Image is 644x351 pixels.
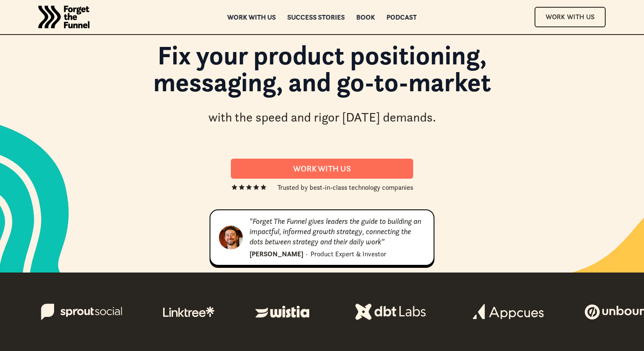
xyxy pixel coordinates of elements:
[535,7,606,27] a: Work With Us
[231,159,413,179] a: Work With us
[227,14,276,20] a: Work with us
[356,14,375,20] a: Book
[250,249,303,259] div: [PERSON_NAME]
[92,42,552,104] h1: Fix your product positioning, messaging, and go-to-market
[306,249,308,259] div: ·
[208,109,436,126] div: with the speed and rigor [DATE] demands.
[241,164,403,174] div: Work With us
[310,249,386,259] div: Product Expert & Investor
[277,182,413,192] div: Trusted by best-in-class technology companies
[250,216,425,247] div: "Forget The Funnel gives leaders the guide to building an impactful, informed growth strategy, co...
[387,14,417,20] a: Podcast
[287,14,345,20] a: Success Stories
